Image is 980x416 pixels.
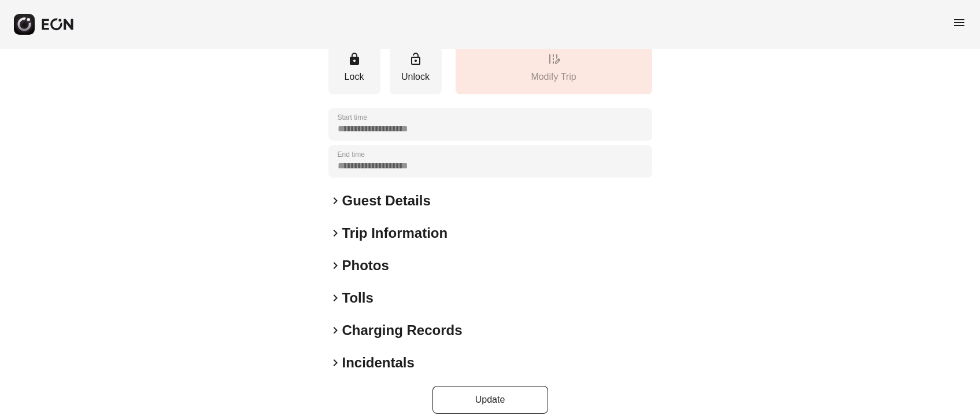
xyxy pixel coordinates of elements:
[342,289,373,307] h2: Tolls
[342,321,463,340] h2: Charging Records
[395,70,436,84] p: Unlock
[328,291,342,305] span: keyboard_arrow_right
[328,46,380,94] button: Lock
[334,70,375,84] p: Lock
[328,323,342,337] span: keyboard_arrow_right
[432,386,548,414] button: Update
[328,356,342,370] span: keyboard_arrow_right
[342,192,431,210] h2: Guest Details
[328,259,342,273] span: keyboard_arrow_right
[409,52,423,66] span: lock_open
[328,194,342,208] span: keyboard_arrow_right
[342,224,448,242] h2: Trip Information
[342,256,389,275] h2: Photos
[342,354,415,372] h2: Incidentals
[390,46,442,94] button: Unlock
[347,52,361,66] span: lock
[952,16,966,30] span: menu
[328,226,342,240] span: keyboard_arrow_right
